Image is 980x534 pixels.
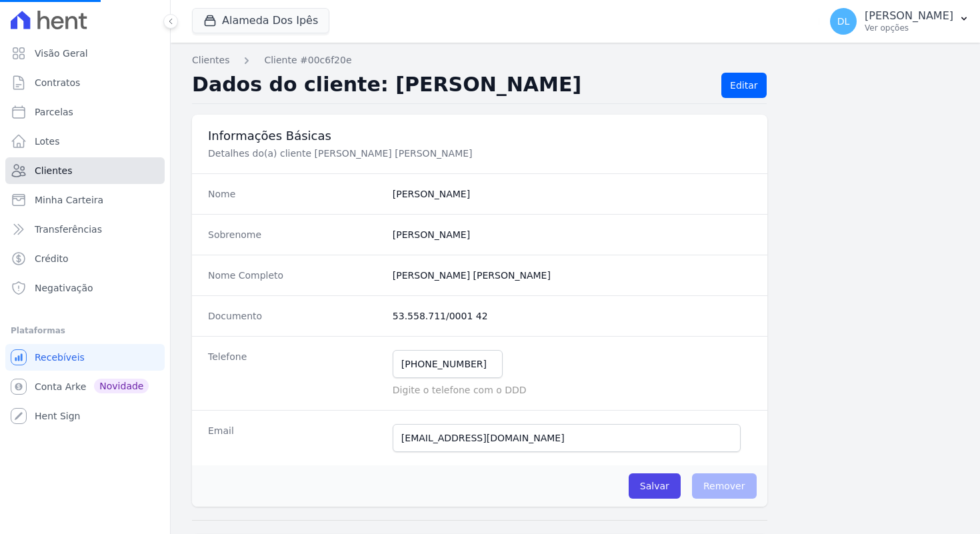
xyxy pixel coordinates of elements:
[208,128,751,144] h3: Informações Básicas
[393,309,751,323] dd: 53.558.711/0001 42
[865,23,953,33] p: Ver opções
[208,350,382,397] dt: Telefone
[192,8,329,33] button: Alameda Dos Ipês
[35,76,80,89] span: Contratos
[865,9,953,23] p: [PERSON_NAME]
[35,193,103,207] span: Minha Carteira
[5,275,165,301] a: Negativação
[692,473,757,499] span: Remover
[393,228,751,241] dd: [PERSON_NAME]
[393,269,751,282] dd: [PERSON_NAME] [PERSON_NAME]
[208,228,382,241] dt: Sobrenome
[35,135,60,148] span: Lotes
[837,17,850,26] span: DL
[5,128,165,155] a: Lotes
[35,105,73,119] span: Parcelas
[35,47,88,60] span: Visão Geral
[35,252,69,265] span: Crédito
[5,216,165,243] a: Transferências
[35,281,93,295] span: Negativação
[5,403,165,429] a: Hent Sign
[192,53,229,67] a: Clientes
[393,187,751,201] dd: [PERSON_NAME]
[208,309,382,323] dt: Documento
[94,379,149,393] span: Novidade
[629,473,681,499] input: Salvar
[208,187,382,201] dt: Nome
[11,323,159,339] div: Plataformas
[5,245,165,272] a: Crédito
[35,351,85,364] span: Recebíveis
[5,157,165,184] a: Clientes
[208,269,382,282] dt: Nome Completo
[35,409,81,423] span: Hent Sign
[35,223,102,236] span: Transferências
[35,164,72,177] span: Clientes
[721,73,766,98] a: Editar
[5,344,165,371] a: Recebíveis
[5,373,165,400] a: Conta Arke Novidade
[819,3,980,40] button: DL [PERSON_NAME] Ver opções
[264,53,351,67] a: Cliente #00c6f20e
[5,40,165,67] a: Visão Geral
[393,383,751,397] p: Digite o telefone com o DDD
[208,424,382,452] dt: Email
[35,380,86,393] span: Conta Arke
[208,147,656,160] p: Detalhes do(a) cliente [PERSON_NAME] [PERSON_NAME]
[5,99,165,125] a: Parcelas
[192,73,711,98] h2: Dados do cliente: [PERSON_NAME]
[192,53,959,67] nav: Breadcrumb
[5,69,165,96] a: Contratos
[5,187,165,213] a: Minha Carteira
